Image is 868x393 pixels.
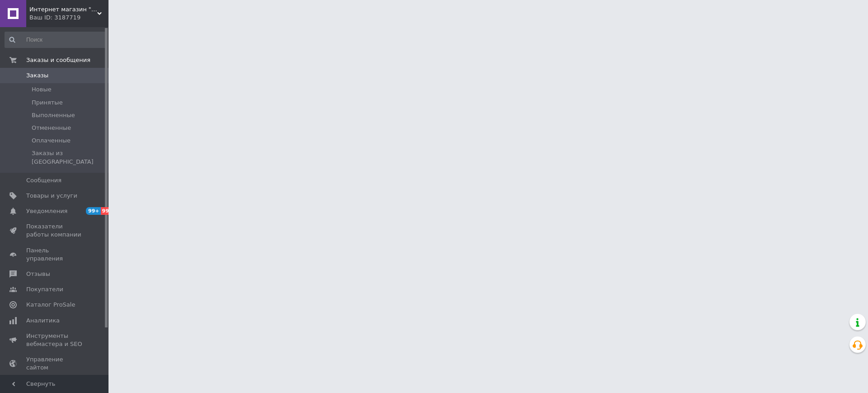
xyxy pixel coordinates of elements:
[26,355,84,372] span: Управление сайтом
[26,192,77,200] span: Товары и услуги
[32,137,71,145] span: Оплаченные
[26,270,50,278] span: Отзывы
[32,85,52,94] span: Новые
[26,71,48,80] span: Заказы
[26,223,84,239] span: Показатели работы компании
[26,285,63,294] span: Покупатели
[32,124,71,132] span: Отмененные
[86,207,101,215] span: 99+
[29,5,97,14] span: Интернет магазин "Ярокс Авто" - продажа автозапчастей и комплектующих
[26,317,60,325] span: Аналитика
[32,99,63,107] span: Принятые
[5,32,107,48] input: Поиск
[32,149,106,166] span: Заказы из [GEOGRAPHIC_DATA]
[26,176,61,185] span: Сообщения
[32,111,75,119] span: Выполненные
[26,56,90,64] span: Заказы и сообщения
[26,332,84,348] span: Инструменты вебмастера и SEO
[26,207,67,215] span: Уведомления
[101,207,116,215] span: 99+
[26,301,75,309] span: Каталог ProSale
[29,14,108,22] div: Ваш ID: 3187719
[26,246,84,263] span: Панель управления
